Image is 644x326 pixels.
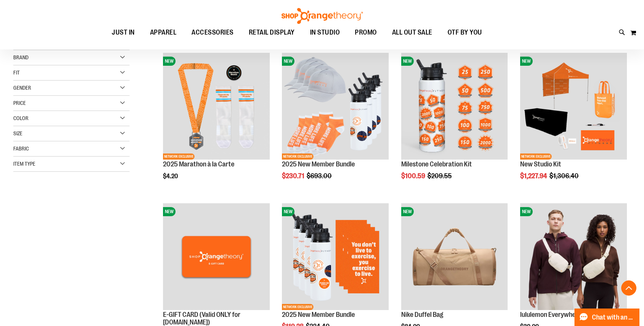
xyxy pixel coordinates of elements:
[282,304,313,310] span: NETWORK EXCLUSIVE
[163,57,176,66] span: NEW
[401,203,508,311] a: Nike Duffel BagNEW
[392,24,432,41] span: ALL OUT SALE
[13,70,20,76] span: Fit
[112,24,135,41] span: JUST IN
[401,203,508,310] img: Nike Duffel Bag
[448,24,482,41] span: OTF BY YOU
[282,160,355,168] a: 2025 New Member Bundle
[520,203,627,311] a: lululemon Everywhere Belt Bag - LargeNEW
[520,160,561,168] a: New Studio Kit
[163,207,176,216] span: NEW
[282,154,313,160] span: NETWORK EXCLUSIVE
[520,203,627,310] img: lululemon Everywhere Belt Bag - Large
[13,85,31,91] span: Gender
[163,160,234,168] a: 2025 Marathon à la Carte
[592,314,635,321] span: Chat with an Expert
[520,172,548,180] span: $1,227.94
[401,207,414,216] span: NEW
[282,207,294,216] span: NEW
[282,203,389,311] a: 2025 New Member BundleNEWNETWORK EXCLUSIVE
[13,161,35,167] span: Item Type
[520,311,627,318] a: lululemon Everywhere Belt Bag - Large
[278,49,392,199] div: product
[282,172,305,180] span: $230.71
[574,309,640,326] button: Chat with an Expert
[150,24,177,41] span: APPAREL
[163,203,270,310] img: E-GIFT CARD (Valid ONLY for ShopOrangetheory.com)
[282,311,355,318] a: 2025 New Member Bundle
[401,53,508,160] img: Milestone Celebration Kit
[355,24,377,41] span: PROMO
[282,53,389,161] a: 2025 New Member BundleNEWNETWORK EXCLUSIVE
[13,115,28,121] span: Color
[282,57,294,66] span: NEW
[280,8,364,24] img: Shop Orangetheory
[549,172,580,180] span: $1,306.40
[13,54,28,60] span: Brand
[159,49,274,199] div: product
[401,311,443,318] a: Nike Duffel Bag
[520,53,627,160] img: New Studio Kit
[163,173,179,180] span: $4.20
[13,100,26,106] span: Price
[163,311,241,326] a: E-GIFT CARD (Valid ONLY for [DOMAIN_NAME])
[307,172,333,180] span: $693.00
[401,172,426,180] span: $100.59
[13,146,29,152] span: Fabric
[520,53,627,161] a: New Studio KitNEWNETWORK EXCLUSIVE
[163,53,270,160] img: 2025 Marathon à la Carte
[282,53,389,160] img: 2025 New Member Bundle
[310,24,340,41] span: IN STUDIO
[520,57,533,66] span: NEW
[249,24,295,41] span: RETAIL DISPLAY
[401,57,414,66] span: NEW
[163,53,270,161] a: 2025 Marathon à la CarteNEWNETWORK EXCLUSIVE
[520,154,552,160] span: NETWORK EXCLUSIVE
[401,53,508,161] a: Milestone Celebration KitNEW
[163,203,270,311] a: E-GIFT CARD (Valid ONLY for ShopOrangetheory.com)NEW
[282,203,389,310] img: 2025 New Member Bundle
[163,154,195,160] span: NETWORK EXCLUSIVE
[401,160,472,168] a: Milestone Celebration Kit
[397,49,512,199] div: product
[520,207,533,216] span: NEW
[191,24,234,41] span: ACCESSORIES
[516,49,631,199] div: product
[13,130,22,136] span: Size
[427,172,453,180] span: $209.55
[621,280,636,296] button: Back To Top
